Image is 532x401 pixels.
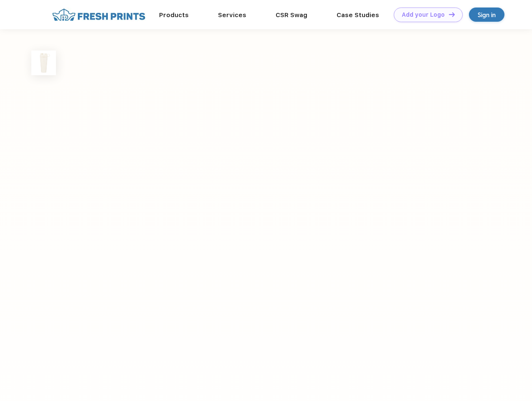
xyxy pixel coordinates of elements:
img: DT [449,12,455,17]
a: Sign in [469,8,504,22]
img: fo%20logo%202.webp [50,8,148,22]
div: Add your Logo [402,11,445,18]
img: func=resize&h=100 [31,51,56,75]
a: Products [159,11,189,19]
div: Sign in [478,10,496,20]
